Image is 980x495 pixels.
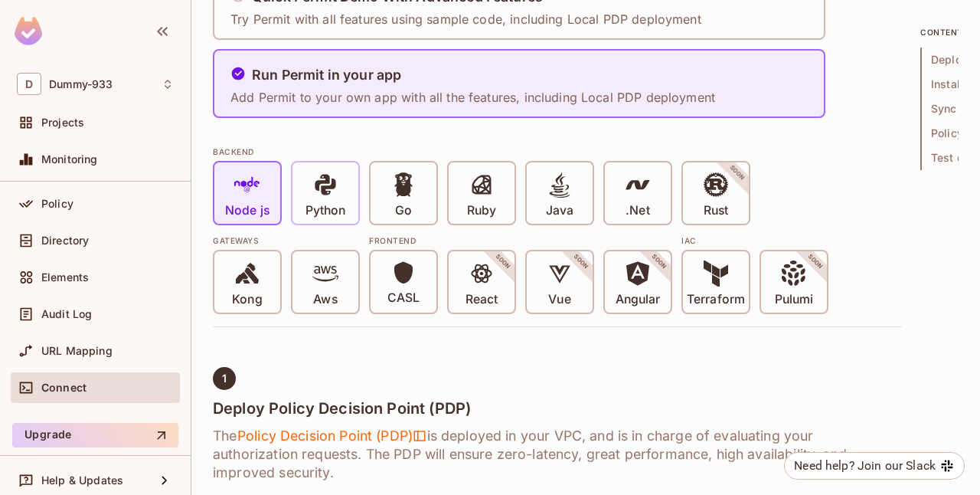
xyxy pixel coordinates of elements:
[252,67,401,83] h5: Run Permit in your app
[794,457,936,475] div: Need help? Join our Slack
[213,146,902,158] div: BACKEND
[395,203,412,218] p: Go
[548,292,570,307] p: Vue
[213,427,902,482] h6: The is deployed in your VPC, and is in charge of evaluating your authorization requests. The PDP ...
[230,89,715,106] p: Add Permit to your own app with all the features, including Local PDP deployment
[15,17,42,45] img: SReyMgAAAABJRU5ErkJggg==
[920,26,959,38] p: content
[775,292,813,307] p: Pulumi
[41,153,98,166] span: Monitoring
[41,271,89,284] span: Elements
[41,198,73,210] span: Policy
[237,427,426,445] span: Policy Decision Point (PDP)
[213,234,360,247] div: Gateways
[41,308,92,320] span: Audit Log
[232,292,262,307] p: Kong
[17,73,41,95] span: D
[546,203,573,218] p: Java
[616,292,661,307] p: Angular
[41,116,84,129] span: Projects
[41,474,123,487] span: Help & Updates
[704,203,728,218] p: Rust
[473,232,533,292] span: SOON
[41,234,89,247] span: Directory
[12,423,178,447] button: Upgrade
[681,234,828,247] div: IAC
[786,232,845,292] span: SOON
[387,290,420,306] p: CASL
[41,345,113,357] span: URL Mapping
[222,372,227,385] span: 1
[551,232,611,292] span: SOON
[230,11,701,28] p: Try Permit with all features using sample code, including Local PDP deployment
[626,203,649,218] p: .Net
[49,78,113,90] span: Workspace: Dummy-933
[707,143,767,203] span: SOON
[465,292,498,307] p: React
[213,399,902,418] h4: Deploy Policy Decision Point (PDP)
[313,292,337,307] p: Aws
[369,234,672,247] div: Frontend
[305,203,345,218] p: Python
[687,292,745,307] p: Terraform
[41,382,87,394] span: Connect
[467,203,496,218] p: Ruby
[629,232,689,292] span: SOON
[225,203,269,218] p: Node js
